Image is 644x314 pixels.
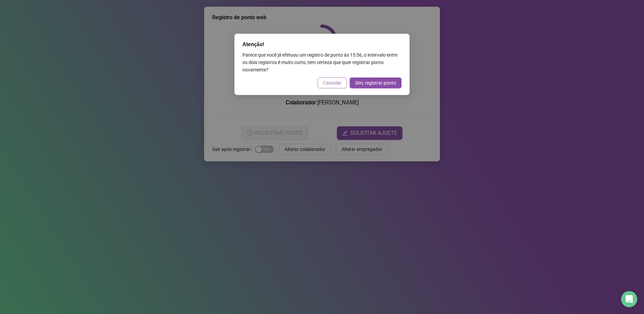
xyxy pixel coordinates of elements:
[621,291,637,307] div: Open Intercom Messenger
[355,79,396,87] span: Sim, registrar ponto
[318,77,347,88] button: Cancelar
[323,79,342,87] span: Cancelar
[350,77,401,88] button: Sim, registrar ponto
[243,40,401,49] div: Atenção!
[243,51,401,73] div: Parece que você já efetuou um registro de ponto às 15:56 , o intervalo entre os dois registros é ...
